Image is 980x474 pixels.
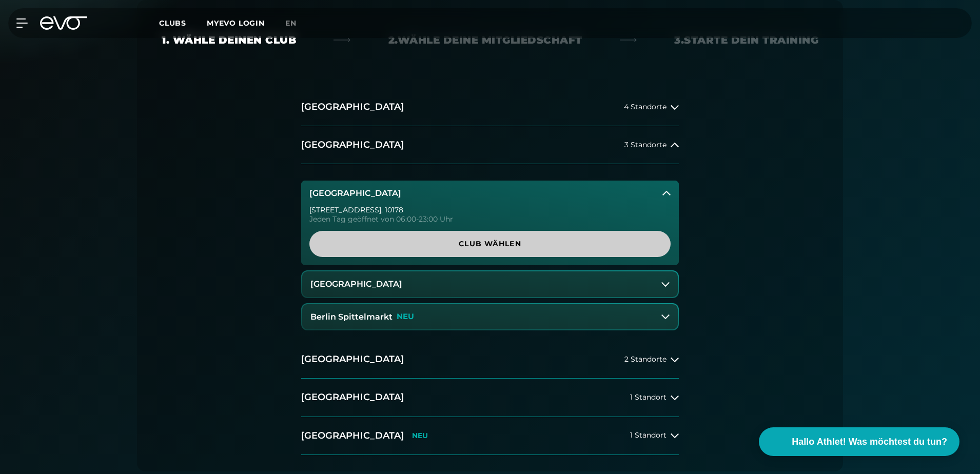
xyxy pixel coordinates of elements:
[301,391,404,404] h2: [GEOGRAPHIC_DATA]
[624,355,667,363] span: 2 Standorte
[301,353,404,366] h2: [GEOGRAPHIC_DATA]
[302,271,678,297] button: [GEOGRAPHIC_DATA]
[301,429,404,442] h2: [GEOGRAPHIC_DATA]
[309,215,671,223] div: Jeden Tag geöffnet von 06:00-23:00 Uhr
[301,417,679,455] button: [GEOGRAPHIC_DATA]NEU1 Standort
[301,379,679,417] button: [GEOGRAPHIC_DATA]1 Standort
[285,17,309,29] a: en
[309,189,401,198] h3: [GEOGRAPHIC_DATA]
[310,312,393,322] h3: Berlin Spittelmarkt
[309,231,671,257] a: Club wählen
[412,431,428,440] p: NEU
[301,341,679,379] button: [GEOGRAPHIC_DATA]2 Standorte
[159,18,186,28] span: Clubs
[301,88,679,126] button: [GEOGRAPHIC_DATA]4 Standorte
[397,312,414,321] p: NEU
[624,103,667,111] span: 4 Standorte
[302,304,678,330] button: Berlin SpittelmarktNEU
[630,431,667,439] span: 1 Standort
[334,239,646,249] span: Club wählen
[624,141,667,149] span: 3 Standorte
[630,393,667,401] span: 1 Standort
[159,18,207,28] a: Clubs
[301,101,404,113] h2: [GEOGRAPHIC_DATA]
[301,126,679,164] button: [GEOGRAPHIC_DATA]3 Standorte
[301,139,404,151] h2: [GEOGRAPHIC_DATA]
[301,181,679,206] button: [GEOGRAPHIC_DATA]
[792,435,947,449] span: Hallo Athlet! Was möchtest du tun?
[207,18,265,28] a: MYEVO LOGIN
[310,280,402,289] h3: [GEOGRAPHIC_DATA]
[285,18,297,28] span: en
[759,427,959,456] button: Hallo Athlet! Was möchtest du tun?
[309,206,671,213] div: [STREET_ADDRESS] , 10178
